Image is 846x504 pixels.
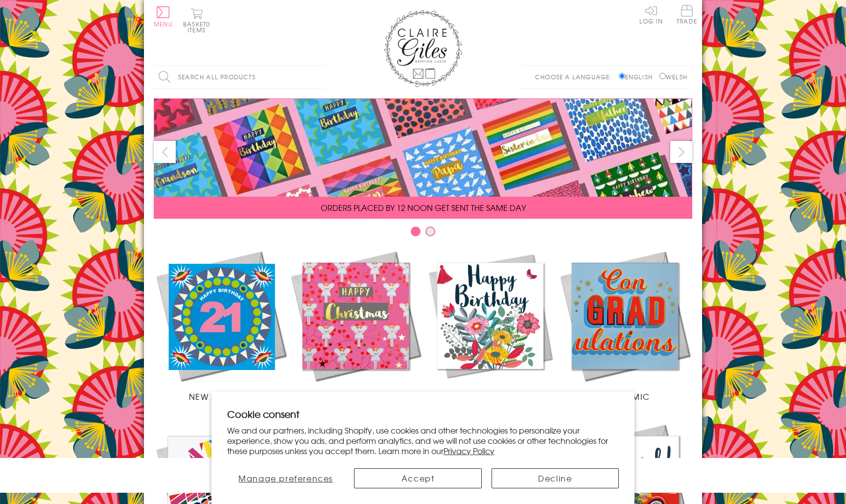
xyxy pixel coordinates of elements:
button: Accept [354,468,481,488]
button: Carousel Page 2 [425,227,435,236]
div: Carousel Pagination [154,226,692,241]
span: 0 items [188,20,210,34]
button: prev [154,141,176,163]
a: Privacy Policy [444,445,494,457]
button: Manage preferences [227,468,344,488]
label: English [619,72,658,81]
input: Search [315,66,325,88]
span: Birthdays [467,390,514,402]
span: Christmas [330,390,380,402]
button: Carousel Page 1 (Current Slide) [411,227,421,236]
img: Claire Giles Greetings Cards [384,10,462,87]
a: New Releases [154,249,288,402]
span: ORDERS PLACED BY 12 NOON GET SENT THE SAME DAY [321,202,526,213]
p: Choose a language: [535,72,617,81]
a: Christmas [288,249,423,402]
input: Search all products [154,66,325,88]
a: Trade [677,5,697,26]
input: English [619,73,625,79]
button: Decline [492,468,619,488]
p: We and our partners, including Shopify, use cookies and other technologies to personalize your ex... [227,425,619,456]
button: Basket0 items [183,8,210,33]
a: Birthdays [423,249,558,402]
a: Log In [639,5,663,24]
span: New Releases [189,390,253,402]
a: Academic [558,249,692,402]
span: Academic [600,390,650,402]
button: next [670,141,692,163]
span: Manage preferences [238,472,333,484]
h2: Cookie consent [227,407,619,421]
span: Trade [677,5,697,24]
span: Menu [154,20,173,28]
input: Welsh [659,73,666,79]
label: Welsh [659,72,687,81]
button: Menu [154,6,173,27]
